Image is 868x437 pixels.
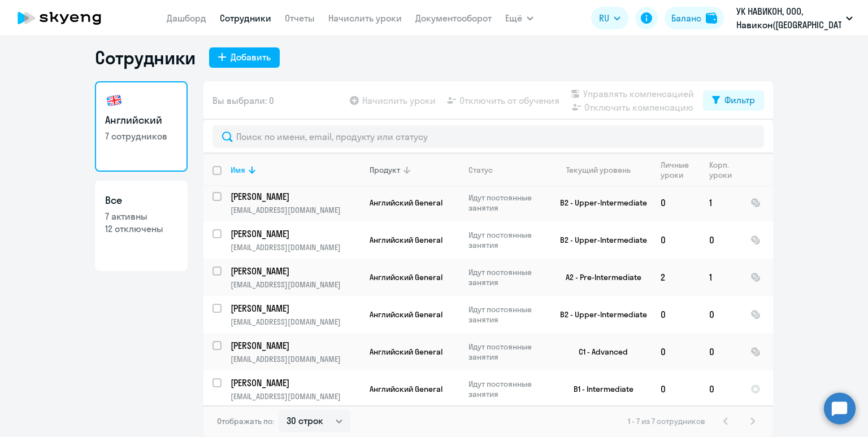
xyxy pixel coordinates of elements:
[468,342,546,362] p: Идут постоянные занятия
[105,130,177,142] p: 7 сотрудников
[546,370,652,408] td: B1 - Intermediate
[546,221,652,259] td: B2 - Upper-Intermediate
[628,416,705,426] span: 1 - 7 из 7 сотрудников
[468,165,546,175] div: Статус
[370,235,442,245] span: Английский General
[220,12,271,24] a: Сотрудники
[231,265,360,277] a: [PERSON_NAME]
[468,193,546,213] p: Идут постоянные занятия
[370,384,442,394] span: Английский General
[231,302,360,314] a: [PERSON_NAME]
[700,296,741,333] td: 0
[370,165,459,175] div: Продукт
[231,50,271,64] div: Добавить
[703,90,764,111] button: Фильтр
[105,222,177,235] p: 12 отключены
[231,190,358,203] p: [PERSON_NAME]
[700,333,741,370] td: 0
[736,5,841,32] p: УК НАВИКОН, ООО, Навикон([GEOGRAPHIC_DATA]) - софинансирование
[591,7,628,29] button: RU
[665,7,724,29] button: Балансbalance
[231,279,360,290] p: [EMAIL_ADDRESS][DOMAIN_NAME]
[231,165,245,175] div: Имя
[231,265,358,277] p: [PERSON_NAME]
[231,302,358,314] p: [PERSON_NAME]
[231,205,360,215] p: [EMAIL_ADDRESS][DOMAIN_NAME]
[706,12,717,24] img: balance
[661,160,692,180] div: Личные уроки
[231,339,360,352] a: [PERSON_NAME]
[671,11,701,25] div: Баланс
[167,12,206,24] a: Дашборд
[285,12,315,24] a: Отчеты
[105,210,177,222] p: 7 активны
[105,91,123,110] img: english
[546,296,652,333] td: B2 - Upper-Intermediate
[700,370,741,408] td: 0
[546,184,652,221] td: B2 - Upper-Intermediate
[231,165,360,175] div: Имя
[700,221,741,259] td: 0
[217,416,274,426] span: Отображать по:
[652,259,700,296] td: 2
[231,242,360,252] p: [EMAIL_ADDRESS][DOMAIN_NAME]
[212,125,764,148] input: Поиск по имени, email, продукту или статусу
[95,81,188,172] a: Английский7 сотрудников
[231,391,360,401] p: [EMAIL_ADDRESS][DOMAIN_NAME]
[209,47,280,68] button: Добавить
[328,12,402,24] a: Начислить уроки
[105,193,177,208] h3: Все
[661,160,700,180] div: Личные уроки
[231,377,360,389] a: [PERSON_NAME]
[468,304,546,325] p: Идут постоянные занятия
[231,354,360,364] p: [EMAIL_ADDRESS][DOMAIN_NAME]
[599,11,609,25] span: RU
[370,272,442,282] span: Английский General
[731,5,858,32] button: УК НАВИКОН, ООО, Навикон([GEOGRAPHIC_DATA]) - софинансирование
[505,7,533,29] button: Ещё
[370,165,400,175] div: Продукт
[709,160,741,180] div: Корп. уроки
[652,333,700,370] td: 0
[546,333,652,370] td: C1 - Advanced
[370,198,442,208] span: Английский General
[105,113,177,128] h3: Английский
[231,228,360,240] a: [PERSON_NAME]
[652,221,700,259] td: 0
[95,46,196,69] h1: Сотрудники
[231,317,360,327] p: [EMAIL_ADDRESS][DOMAIN_NAME]
[566,165,631,175] div: Текущий уровень
[468,165,493,175] div: Статус
[212,94,274,107] span: Вы выбрали: 0
[505,11,522,25] span: Ещё
[709,160,734,180] div: Корп. уроки
[555,165,651,175] div: Текущий уровень
[546,259,652,296] td: A2 - Pre-Intermediate
[231,339,358,352] p: [PERSON_NAME]
[700,184,741,221] td: 1
[652,184,700,221] td: 0
[468,379,546,399] p: Идут постоянные занятия
[370,309,442,320] span: Английский General
[468,267,546,287] p: Идут постоянные занятия
[231,228,358,240] p: [PERSON_NAME]
[652,296,700,333] td: 0
[95,181,188,271] a: Все7 активны12 отключены
[700,259,741,296] td: 1
[415,12,492,24] a: Документооборот
[724,93,755,107] div: Фильтр
[468,230,546,250] p: Идут постоянные занятия
[652,370,700,408] td: 0
[231,190,360,203] a: [PERSON_NAME]
[370,347,442,357] span: Английский General
[231,377,358,389] p: [PERSON_NAME]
